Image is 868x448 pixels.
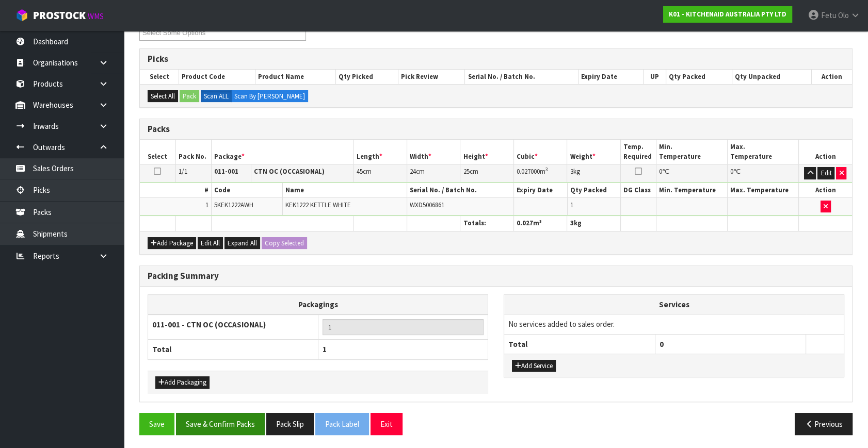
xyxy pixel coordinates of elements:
h3: Picks [148,54,844,64]
span: 1 [570,201,573,209]
button: Edit All [198,237,223,250]
span: 0 [660,339,664,349]
td: ℃ [727,164,798,182]
th: UP [644,70,666,84]
span: 1/1 [179,167,187,176]
span: 3 [570,167,573,176]
th: Select [140,140,175,164]
span: 3 [570,219,573,227]
th: Code [211,183,282,198]
button: Previous [795,413,853,435]
th: Length [353,140,407,164]
th: Name [282,183,407,198]
span: ProStock [33,9,86,22]
th: Totals: [460,216,514,231]
span: 25 [463,167,469,176]
th: Qty Packed [666,70,732,84]
button: Save [139,413,174,435]
td: cm [460,164,514,182]
th: m³ [513,216,567,231]
th: Height [460,140,514,164]
span: 1 [323,344,327,354]
h3: Packing Summary [148,271,844,281]
button: Add Service [512,360,556,372]
span: WXD5006861 [410,201,444,209]
button: Expand All [224,237,260,250]
button: Add Packaging [155,376,210,389]
strong: 011-001 - CTN OC (OCCASIONAL) [152,320,266,329]
th: Serial No. / Batch No. [465,70,578,84]
th: Expiry Date [514,183,568,198]
th: Select [140,70,179,84]
span: 5KEK1222AWH [214,201,253,209]
span: 0 [730,167,733,176]
th: Action [798,140,852,164]
span: 24 [410,167,416,176]
th: Action [799,183,853,198]
th: Package [211,140,353,164]
span: 0.027000 [517,167,540,176]
button: Save & Confirm Packs [176,413,265,435]
th: Temp. Required [620,140,656,164]
th: Serial No. / Batch No. [407,183,514,198]
sup: 3 [545,166,548,173]
strong: 011-001 [214,167,238,176]
th: kg [567,216,621,231]
button: Copy Selected [262,237,307,250]
th: Max. Temperature [728,183,799,198]
h3: Packs [148,124,844,134]
button: Exit [371,413,403,435]
th: Services [504,295,844,314]
th: Packagings [148,294,488,314]
td: kg [567,164,621,182]
th: Weight [567,140,621,164]
span: KEK1222 KETTLE WHITE [285,201,351,209]
th: Total [504,334,655,354]
strong: K01 - KITCHENAID AUSTRALIA PTY LTD [669,10,786,19]
span: Fetu [821,10,837,20]
td: m [513,164,567,182]
label: Scan ALL [201,90,232,103]
img: cube-alt.png [15,9,28,22]
th: Total [148,340,318,359]
th: Qty Packed [567,183,621,198]
strong: CTN OC (OCCASIONAL) [254,167,325,176]
td: ℃ [656,164,727,182]
th: Product Name [255,70,335,84]
button: Select All [148,90,178,103]
th: Qty Picked [335,70,398,84]
button: Pack Slip [266,413,314,435]
span: Pack [139,4,853,443]
span: Expand All [228,239,257,247]
th: Qty Unpacked [732,70,811,84]
td: No services added to sales order. [504,314,844,334]
span: 0 [659,167,662,176]
a: K01 - KITCHENAID AUSTRALIA PTY LTD [663,6,792,23]
th: Action [811,70,852,84]
span: Olo [838,10,849,20]
small: WMS [88,11,104,21]
th: DG Class [621,183,656,198]
th: Expiry Date [578,70,644,84]
th: Product Code [179,70,255,84]
td: cm [353,164,407,182]
th: Max. Temperature [727,140,798,164]
button: Add Package [148,237,196,250]
button: Edit [817,167,834,179]
th: Cubic [513,140,567,164]
td: cm [407,164,460,182]
label: Scan By [PERSON_NAME] [231,90,308,103]
th: Width [407,140,460,164]
span: 45 [356,167,362,176]
th: Min. Temperature [656,140,727,164]
button: Pack [180,90,199,103]
button: Pack Label [315,413,369,435]
span: 1 [205,201,208,209]
th: Pick Review [398,70,465,84]
th: # [140,183,211,198]
span: 0.027 [517,219,533,227]
th: Pack No. [175,140,211,164]
th: Min. Temperature [656,183,728,198]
